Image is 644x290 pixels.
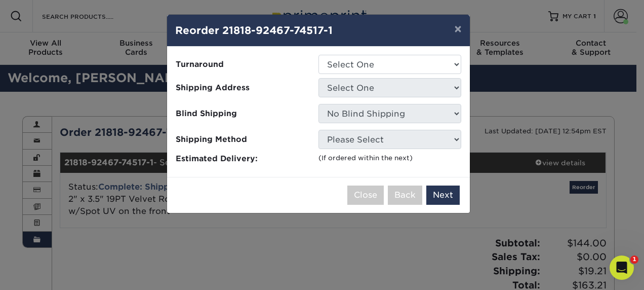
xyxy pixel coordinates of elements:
[610,256,634,280] iframe: Intercom live chat
[318,153,461,163] div: (If ordered within the next )
[176,108,311,120] span: Blind Shipping
[388,186,422,205] button: Back
[175,23,462,38] h4: Reorder 21818-92467-74517-1
[347,186,384,205] button: Close
[446,15,469,43] button: ×
[426,186,460,205] button: Next
[176,82,311,94] span: Shipping Address
[630,256,638,264] span: 1
[176,59,311,70] span: Turnaround
[176,153,311,165] span: Estimated Delivery:
[176,134,311,146] span: Shipping Method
